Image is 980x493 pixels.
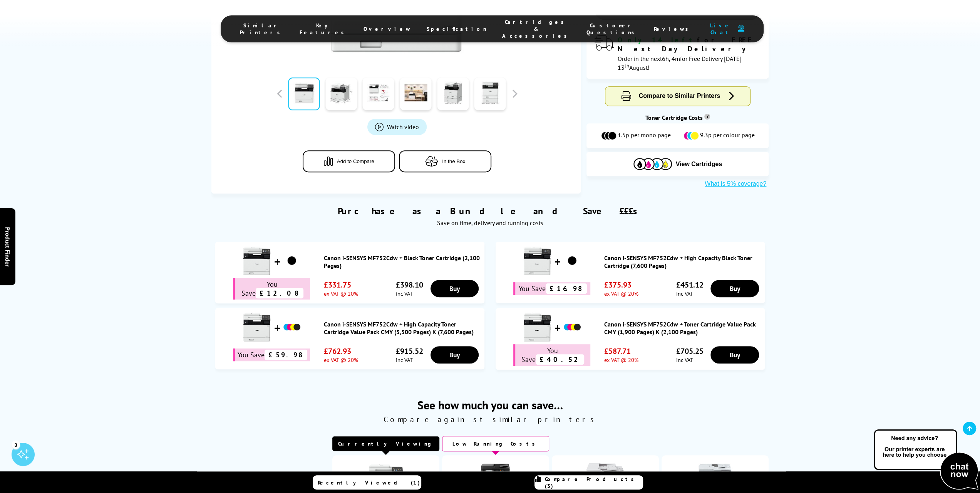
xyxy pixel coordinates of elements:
[617,55,741,71] span: Order in the next for Free Delivery [DATE] 13 August!
[233,278,310,300] div: You Save
[431,280,479,297] a: Buy
[702,180,769,188] button: What is 5% coverage?
[534,475,643,490] a: Compare Products (3)
[12,440,20,449] div: 3
[396,280,423,290] span: £398.10
[332,436,439,451] div: Currently Viewing
[662,55,680,62] span: 6h, 4m
[367,119,427,135] a: Product_All_Videos
[522,312,553,343] img: Canon i-SENSYS MF752Cdw + Toner Cartridge Value Pack CMY (1,900 Pages) K (2,100 Pages)
[676,290,704,297] span: inc VAT
[313,475,421,490] a: Recently Viewed (1)
[563,251,582,271] img: Canon i-SENSYS MF752Cdw + High Capacity Black Toner Cartridge (7,600 Pages)
[427,25,487,32] span: Specification
[211,193,769,231] div: Purchase as a Bundle and Save £££s
[4,227,12,266] span: Product Finder
[563,318,582,337] img: Canon i-SENSYS MF752Cdw + Toner Cartridge Value Pack CMY (1,900 Pages) K (2,100 Pages)
[396,346,423,356] span: £915.52
[502,19,571,39] span: Cartridges & Accessories
[303,150,395,172] button: Add to Compare
[586,114,769,121] div: Toner Cartridge Costs
[546,283,587,294] span: £16.98
[431,346,479,363] a: Buy
[654,25,692,32] span: Reviews
[233,348,310,361] div: You Save
[442,158,465,164] span: In the Box
[256,288,303,298] span: £12.08
[592,158,763,170] button: View Cartridges
[364,25,411,32] span: Overview
[221,219,759,227] div: Save on time, delivery and running costs
[324,254,481,269] a: Canon i-SENSYS MF752Cdw + Black Toner Cartridge (2,100 Pages)
[676,280,704,290] span: £451.12
[604,290,638,297] span: ex VAT @ 20%
[676,161,722,168] span: View Cartridges
[324,280,358,290] span: £331.75
[324,320,481,336] a: Canon i-SENSYS MF752Cdw + High Capacity Toner Cartridge Value Pack CMY (5,500 Pages) K (7,600 Pages)
[604,346,638,356] span: £587.71
[240,22,284,36] span: Similar Printers
[265,350,307,360] span: £59.98
[387,123,419,131] span: Watch video
[872,428,980,491] img: Open Live Chat window
[618,131,671,140] span: 1.5p per mono page
[738,25,744,32] img: user-headset-duotone.svg
[604,356,638,363] span: ex VAT @ 20%
[513,344,590,366] div: You Save
[282,251,302,271] img: Canon i-SENSYS MF752Cdw + Black Toner Cartridge (2,100 Pages)
[545,476,643,490] span: Compare Products (3)
[700,131,755,140] span: 9.3p per colour page
[704,114,710,119] sup: Cost per page
[324,346,358,356] span: £762.93
[211,397,769,412] span: See how much you can save…
[324,290,358,297] span: ex VAT @ 20%
[624,62,629,69] sup: th
[639,93,720,99] span: Compare to Similar Printers
[337,158,374,164] span: Add to Compare
[324,356,358,363] span: ex VAT @ 20%
[676,356,704,363] span: inc VAT
[710,346,759,363] a: Buy
[633,158,672,170] img: Cartridges
[396,356,423,363] span: inc VAT
[399,150,491,172] button: In the Box
[300,22,348,36] span: Key Features
[710,280,759,297] a: Buy
[396,290,423,297] span: inc VAT
[605,87,750,106] button: Compare to Similar Printers
[536,354,584,365] span: £40.52
[318,479,420,486] span: Recently Viewed (1)
[604,320,761,336] a: Canon i-SENSYS MF752Cdw + Toner Cartridge Value Pack CMY (1,900 Pages) K (2,100 Pages)
[586,22,638,36] span: Customer Questions
[241,312,272,343] img: Canon i-SENSYS MF752Cdw + High Capacity Toner Cartridge Value Pack CMY (5,500 Pages) K (7,600 Pages)
[211,414,769,424] span: Compare against similar printers
[522,246,553,276] img: Canon i-SENSYS MF752Cdw + High Capacity Black Toner Cartridge (7,600 Pages)
[282,318,302,337] img: Canon i-SENSYS MF752Cdw + High Capacity Toner Cartridge Value Pack CMY (5,500 Pages) K (7,600 Pages)
[708,22,734,36] span: Live Chat
[604,280,638,290] span: £375.93
[241,246,272,276] img: Canon i-SENSYS MF752Cdw + Black Toner Cartridge (2,100 Pages)
[513,282,590,295] div: You Save
[604,254,761,269] a: Canon i-SENSYS MF752Cdw + High Capacity Black Toner Cartridge (7,600 Pages)
[442,436,549,451] div: Low Running Costs
[676,346,704,356] span: £705.25
[594,35,761,71] div: modal_delivery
